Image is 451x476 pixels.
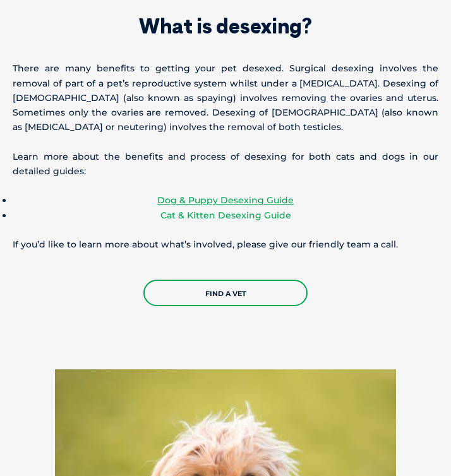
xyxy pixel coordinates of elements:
[13,16,438,36] h2: What is desexing?
[13,61,438,134] p: There are many benefits to getting your pet desexed. Surgical desexing involves the removal of pa...
[157,194,294,206] a: Dog & Puppy Desexing Guide
[143,280,308,306] a: Find a Vet
[160,210,291,221] a: Cat & Kitten Desexing Guide
[13,150,438,179] p: Learn more about the benefits and process of desexing for both cats and dogs in our detailed guides:
[13,237,438,252] p: If you’d like to learn more about what’s involved, please give our friendly team a call.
